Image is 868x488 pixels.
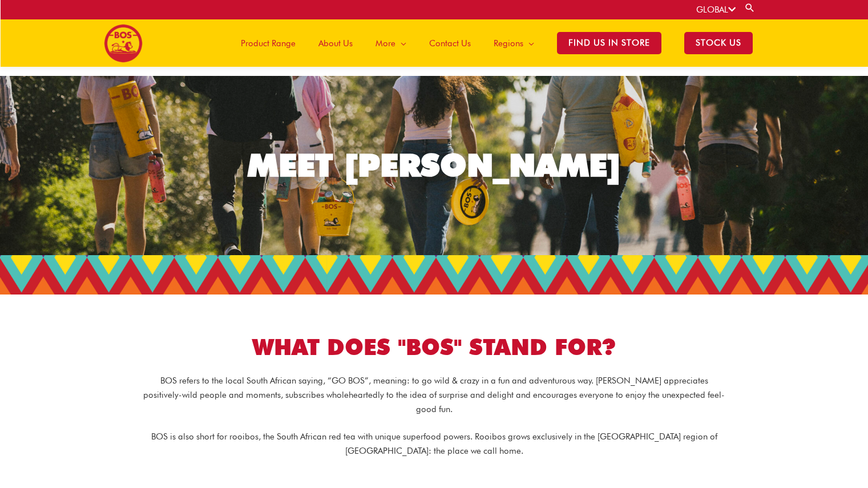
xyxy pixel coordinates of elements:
[248,150,621,181] div: MEET [PERSON_NAME]
[482,19,546,67] a: Regions
[241,26,296,61] span: Product Range
[546,19,673,67] a: Find Us in Store
[143,374,725,416] p: BOS refers to the local South African saying, “GO BOS”, meaning: to go wild & crazy in a fun and ...
[376,26,395,61] span: More
[221,19,764,67] nav: Site Navigation
[696,5,736,15] a: GLOBAL
[418,19,482,67] a: Contact Us
[318,26,353,61] span: About Us
[557,32,661,54] span: Find Us in Store
[307,19,364,67] a: About Us
[673,19,764,67] a: STOCK US
[364,19,418,67] a: More
[744,2,756,13] a: Search button
[684,32,753,54] span: STOCK US
[115,332,754,363] h1: WHAT DOES "BOS" STAND FOR?
[229,19,307,67] a: Product Range
[494,26,523,61] span: Regions
[143,430,725,458] p: BOS is also short for rooibos, the South African red tea with unique superfood powers. Rooibos gr...
[429,26,471,61] span: Contact Us
[104,24,143,63] img: BOS logo finals-200px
